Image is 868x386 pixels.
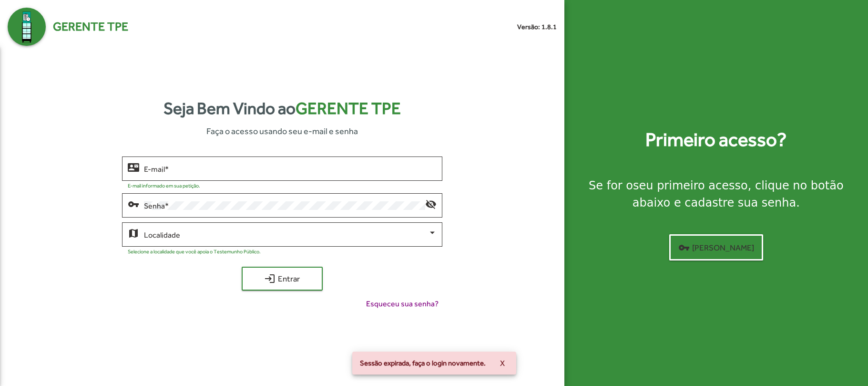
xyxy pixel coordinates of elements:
[242,267,323,291] button: Entrar
[425,198,437,209] mat-icon: visibility_off
[53,18,128,36] span: Gerente TPE
[633,179,748,192] strong: seu primeiro acesso
[296,99,401,118] span: Gerente TPE
[492,355,512,372] button: X
[128,161,139,173] mat-icon: contact_mail
[500,355,505,372] span: X
[128,183,200,188] mat-hint: E-mail informado em sua petição.
[8,8,46,46] img: Logo Gerente
[366,298,439,310] span: Esqueceu sua senha?
[645,125,786,154] strong: Primeiro acesso?
[678,239,754,256] span: [PERSON_NAME]
[678,242,690,253] mat-icon: vpn_key
[206,125,358,137] span: Faça o acesso usando seu e-mail e senha
[250,270,314,287] span: Entrar
[264,273,276,284] mat-icon: login
[576,177,857,211] div: Se for o , clique no botão abaixo e cadastre sua senha.
[163,96,401,121] strong: Seja Bem Vindo ao
[128,198,139,209] mat-icon: vpn_key
[517,22,557,32] small: Versão: 1.8.1
[128,227,139,239] mat-icon: map
[128,249,261,254] mat-hint: Selecione a localidade que você apoia o Testemunho Público.
[360,358,486,368] span: Sessão expirada, faça o login novamente.
[669,234,763,261] button: [PERSON_NAME]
